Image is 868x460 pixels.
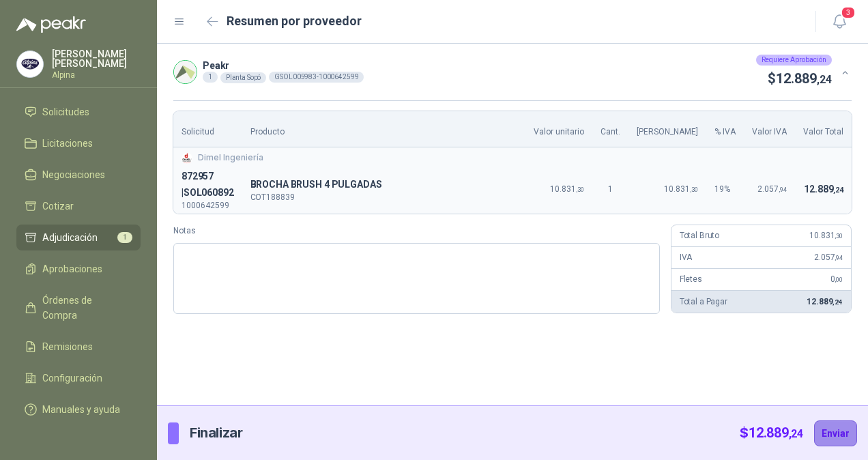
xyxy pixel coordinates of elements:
label: Notas [173,225,660,238]
span: 3 [841,6,856,19]
td: 19 % [706,164,744,214]
div: Dimel Ingeniería [182,152,843,164]
a: Aprobaciones [16,256,141,282]
a: Manuales y ayuda [16,397,141,422]
span: ,00 [835,276,843,283]
p: Peakr [203,61,364,70]
span: 10.831 [809,231,843,240]
span: Adjudicación [42,230,98,245]
span: 12.889 [807,297,843,306]
span: Licitaciones [42,136,93,151]
p: 872957 | SOL060892 [182,169,234,201]
a: Negociaciones [16,162,141,188]
span: ,24 [833,186,843,195]
div: 1 [203,72,218,83]
th: [PERSON_NAME] [628,111,706,147]
span: 10.831 [664,184,698,194]
span: Órdenes de Compra [42,293,128,323]
a: Órdenes de Compra [16,287,141,328]
button: Enviar [814,420,857,446]
span: Configuración [42,371,102,386]
a: Adjudicación1 [16,225,141,250]
span: ,94 [779,186,787,193]
th: Cant. [592,111,628,147]
div: GSOL005983 - 1000642599 [269,72,364,83]
p: $ [768,68,832,89]
div: Requiere Aprobación [756,55,832,66]
span: BROCHA BRUSH 4 PULGADAS [250,177,517,193]
p: B [250,177,517,193]
p: Finalizar [190,422,242,444]
span: Negociaciones [42,167,105,182]
span: ,30 [576,186,584,193]
p: [PERSON_NAME] [PERSON_NAME] [52,49,141,68]
span: ,30 [690,186,698,193]
img: Company Logo [174,61,197,83]
span: Remisiones [42,339,93,354]
span: 1 [117,232,132,243]
p: Total Bruto [680,229,719,242]
p: 1000642599 [182,201,234,210]
p: Total a Pagar [680,296,727,308]
th: % IVA [706,111,744,147]
span: 2.057 [814,253,843,262]
p: IVA [680,251,693,264]
p: $ [740,422,803,444]
a: Licitaciones [16,130,141,156]
span: 12.889 [776,70,832,87]
span: ,24 [833,298,843,306]
h2: Resumen por proveedor [227,12,362,31]
span: 12.889 [749,425,803,441]
a: Remisiones [16,334,141,360]
span: 2.057 [757,184,787,194]
th: Solicitud [173,111,242,147]
a: Configuración [16,365,141,391]
button: 3 [827,10,852,34]
span: Cotizar [42,199,74,214]
p: Fletes [680,273,702,286]
a: Solicitudes [16,99,141,125]
span: 0 [830,274,843,284]
p: Alpina [52,71,141,79]
span: Aprobaciones [42,261,102,276]
p: COT188839 [250,193,517,201]
span: Manuales y ayuda [42,402,120,417]
img: Company Logo [17,51,43,77]
span: ,30 [835,232,843,240]
th: Valor unitario [525,111,592,147]
td: 1 [592,164,628,214]
img: Logo peakr [16,16,86,33]
span: ,24 [817,73,832,86]
span: ,24 [789,427,803,440]
span: 12.889 [804,184,843,195]
span: Solicitudes [42,104,89,119]
th: Valor Total [795,111,852,147]
img: Company Logo [182,153,192,164]
th: Valor IVA [744,111,795,147]
div: Planta Sopó [220,72,266,83]
span: 10.831 [550,184,584,194]
span: ,94 [835,254,843,261]
th: Producto [242,111,525,147]
a: Cotizar [16,193,141,219]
